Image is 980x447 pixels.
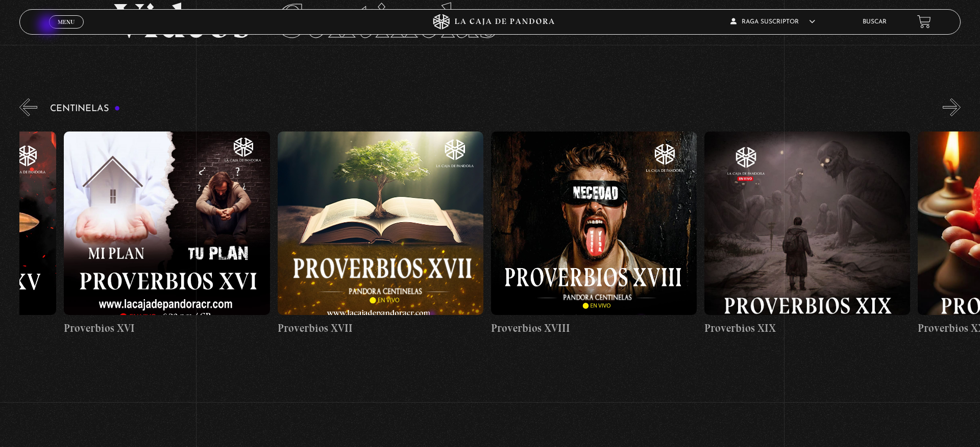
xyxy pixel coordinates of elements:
h4: Proverbios XVII [278,320,483,336]
a: Proverbios XVI [64,124,269,345]
h4: Proverbios XVIII [491,320,697,336]
a: Proverbios XIX [704,124,910,345]
h4: Proverbios XIX [704,320,910,336]
span: Menu [58,19,75,25]
button: Next [943,98,961,116]
a: Buscar [863,19,887,25]
button: Previous [19,98,37,116]
a: Proverbios XVII [278,124,483,345]
span: Cerrar [55,27,79,34]
a: View your shopping cart [917,15,931,29]
h3: Centinelas [50,104,120,114]
span: Raga Suscriptor [730,19,815,25]
h4: Proverbios XVI [64,320,269,336]
a: Proverbios XVIII [491,124,697,345]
